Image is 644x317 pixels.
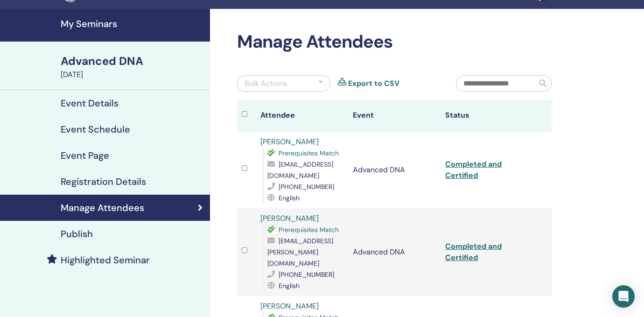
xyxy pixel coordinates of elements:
[612,285,635,308] div: Open Intercom Messenger
[348,132,441,208] td: Advanced DNA
[237,31,552,53] h2: Manage Attendees
[61,124,130,135] h4: Event Schedule
[61,18,204,29] h4: My Seminars
[279,149,339,157] span: Prerequisites Match
[61,202,144,213] h4: Manage Attendees
[245,78,287,89] div: Bulk Actions
[61,98,119,109] h4: Event Details
[61,176,146,187] h4: Registration Details
[279,270,334,279] span: [PHONE_NUMBER]
[55,53,210,80] a: Advanced DNA[DATE]
[279,225,339,234] span: Prerequisites Match
[260,301,319,311] a: [PERSON_NAME]
[441,99,533,132] th: Status
[348,99,441,132] th: Event
[256,99,348,132] th: Attendee
[348,208,441,296] td: Advanced DNA
[279,194,300,202] span: English
[61,228,93,240] h4: Publish
[260,213,319,223] a: [PERSON_NAME]
[445,241,502,262] a: Completed and Certified
[279,282,300,290] span: English
[348,78,399,89] a: Export to CSV
[260,137,319,147] a: [PERSON_NAME]
[267,160,333,180] span: [EMAIL_ADDRESS][DOMAIN_NAME]
[445,159,502,180] a: Completed and Certified
[61,254,150,266] h4: Highlighted Seminar
[61,150,109,161] h4: Event Page
[61,69,204,80] div: [DATE]
[61,53,204,69] div: Advanced DNA
[267,237,333,268] span: [EMAIL_ADDRESS][PERSON_NAME][DOMAIN_NAME]
[279,183,334,191] span: [PHONE_NUMBER]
